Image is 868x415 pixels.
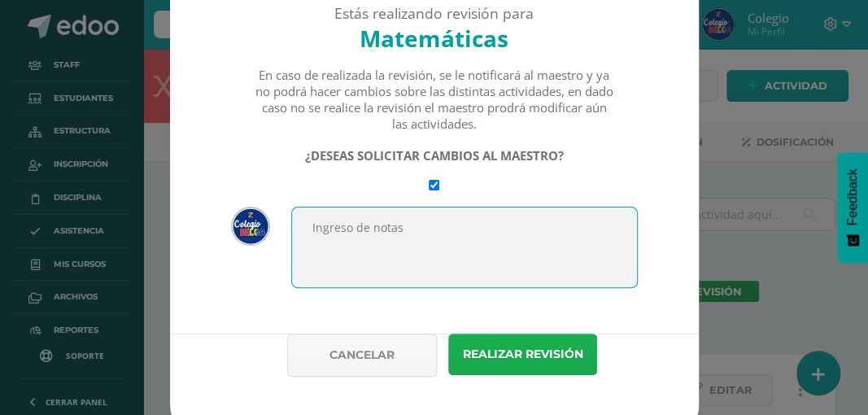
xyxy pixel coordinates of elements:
button: Realizar revisión [448,334,597,375]
div: En caso de realizada la revisión, se le notificará al maestro y ya no podrá hacer cambios sobre l... [254,67,614,132]
div: Estás realizando revisión para [198,3,670,23]
span: Feedback [845,168,860,225]
button: Feedback - Mostrar encuesta [837,152,868,263]
input: Require changes [429,180,439,190]
strong: ¿DESEAS SOLICITAR CAMBIOS AL MAESTRO? [305,147,564,164]
img: 9802ebbe3653d46ccfe4ee73d49c38f1.png [231,207,270,246]
button: Cancelar [287,334,438,377]
strong: Matemáticas [360,23,508,54]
